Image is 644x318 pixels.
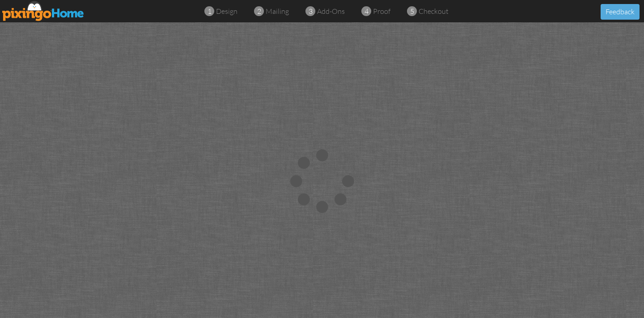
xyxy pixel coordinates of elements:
[419,7,449,16] span: checkout
[309,6,313,17] span: 3
[208,6,212,17] span: 1
[2,1,85,21] img: pixingo logo
[410,6,414,17] span: 5
[601,4,640,20] button: Feedback
[257,6,261,17] span: 2
[266,7,289,16] span: mailing
[364,6,369,17] span: 4
[216,7,237,16] span: design
[317,7,345,16] span: add-ons
[373,7,390,16] span: proof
